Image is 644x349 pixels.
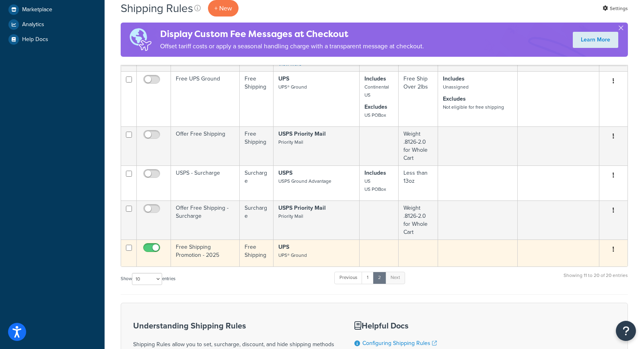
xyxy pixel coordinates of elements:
h3: Helpful Docs [354,321,486,330]
td: Less than 13oz [399,165,438,200]
small: Unassigned [443,83,469,91]
span: Marketplace [22,6,52,13]
h3: Understanding Shipping Rules [133,321,334,330]
small: US US POBox [364,178,386,193]
small: Continental US [364,83,389,99]
strong: Includes [443,74,465,83]
td: Free Shipping [240,126,274,165]
strong: Includes [364,74,386,83]
p: Offset tariff costs or apply a seasonal handling charge with a transparent message at checkout. [160,41,424,52]
h4: Display Custom Fee Messages at Checkout [160,27,424,41]
a: Analytics [6,17,99,32]
small: Priority Mail [278,138,303,146]
h1: Shipping Rules [121,0,193,16]
label: Show entries [121,273,175,285]
small: UPS® Ground [278,252,307,259]
img: duties-banner-06bc72dcb5fe05cb3f9472aba00be2ae8eb53ab6f0d8bb03d382ba314ac3c341.png [121,23,160,57]
small: Priority Mail [278,213,303,220]
span: Help Docs [22,36,48,43]
small: USPS Ground Advantage [278,178,331,185]
a: 1 [362,272,374,284]
strong: Includes [364,169,386,177]
a: Settings [603,3,628,14]
a: Help Docs [6,32,99,47]
td: Offer Free Shipping [171,126,240,165]
a: Previous [334,272,362,284]
span: Analytics [22,21,44,28]
a: Marketplace [6,2,99,17]
strong: Excludes [364,103,387,111]
small: Not eligible for free shipping [443,103,504,111]
strong: USPS Priority Mail [278,130,326,138]
td: Free UPS Ground [171,71,240,126]
button: Open Resource Center [616,321,636,341]
td: Weight .8126-2.0 for Whole Cart [399,126,438,165]
td: Free Shipping [240,240,274,266]
td: Offer Free Shipping - Surcharge [171,200,240,240]
a: Configuring Shipping Rules [362,339,437,347]
td: Free Shipping Promotion - 2025 [171,240,240,266]
strong: Excludes [443,95,466,103]
small: US POBox [364,112,386,119]
td: Surcharge [240,165,274,200]
a: Next [385,272,405,284]
div: Showing 11 to 20 of 20 entries [564,271,628,288]
a: 2 [373,272,386,284]
strong: UPS [278,74,289,83]
td: Free Shipping [240,71,274,126]
td: Weight .8126-2.0 for Whole Cart [399,200,438,240]
td: Surcharge [240,200,274,240]
td: USPS - Surcharge [171,165,240,200]
strong: USPS [278,169,292,177]
select: Showentries [132,273,162,285]
strong: UPS [278,243,289,251]
td: Free Ship Over 2lbs [399,71,438,126]
small: UPS® Ground [278,83,307,91]
a: Learn More [573,32,618,48]
strong: USPS Priority Mail [278,204,326,212]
